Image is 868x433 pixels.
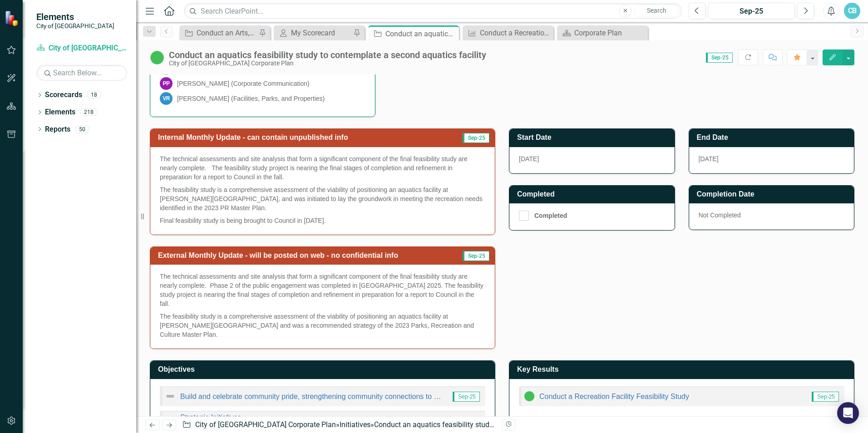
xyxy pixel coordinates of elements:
[150,50,164,65] img: In Progress
[158,133,448,142] h3: Internal Monthly Update - can contain unpublished info
[45,107,75,118] a: Elements
[837,402,859,424] div: Open Intercom Messenger
[711,6,792,17] div: Sep-25
[182,27,256,39] a: Conduct an Arts, Culture, Events & Heritage Services Review
[80,108,98,116] div: 218
[574,27,646,39] div: Corporate Plan
[197,27,256,39] div: Conduct an Arts, Culture, Events & Heritage Services Review
[524,391,535,402] img: In Progress
[184,3,682,19] input: Search ClearPoint...
[177,79,310,88] div: [PERSON_NAME] (Corporate Communication)
[169,50,486,60] div: Conduct an aquatics feasibility study to contemplate a second aquatics facility
[539,393,689,400] a: Conduct a Recreation Facility Feasibility Study
[45,124,70,135] a: Reports
[158,251,456,260] h3: External Monthly Update - will be posted on web - no confidential info
[689,203,854,230] div: Not Completed
[453,392,480,402] span: Sep-25
[291,27,351,39] div: My Scorecard
[160,77,173,90] div: PP
[45,90,82,100] a: Scorecards
[75,125,89,133] div: 50
[517,133,670,142] h3: Start Date
[463,133,489,143] span: Sep-25
[463,251,489,261] span: Sep-25
[559,27,646,39] a: Corporate Plan
[708,3,795,19] button: Sep-25
[165,391,176,402] img: Not Defined
[36,65,127,81] input: Search Below...
[182,420,495,430] div: » »
[699,155,719,162] span: [DATE]
[517,365,849,374] h3: Key Results
[812,392,839,402] span: Sep-25
[385,28,457,39] div: Conduct an aquatics feasibility study to contemplate a second aquatics facility
[165,415,176,426] img: Not Defined
[647,7,666,14] span: Search
[160,92,173,105] div: VR
[276,27,351,39] a: My Scorecard
[634,5,680,17] button: Search
[517,190,670,198] h3: Completed
[160,313,474,338] span: The feasibility study is a comprehensive assessment of the viability of positioning an aquatics f...
[519,155,539,162] span: [DATE]
[5,10,20,26] img: ClearPoint Strategy
[36,11,114,22] span: Elements
[697,133,850,142] h3: End Date
[465,27,551,39] a: Conduct a Recreation Facility Feasibility Study
[158,365,490,374] h3: Objectives
[195,420,336,429] a: City of [GEOGRAPHIC_DATA] Corporate Plan
[180,393,562,400] a: Build and celebrate community pride, strengthening community connections to [PERSON_NAME] a sense...
[374,420,627,429] div: Conduct an aquatics feasibility study to contemplate a second aquatics facility
[36,22,114,30] small: City of [GEOGRAPHIC_DATA]
[340,420,370,429] a: Initiatives
[177,94,325,103] div: [PERSON_NAME] (Facilities, Parks, and Properties)
[160,273,483,307] span: The technical assessments and site analysis that form a significant component of the final feasib...
[160,155,468,181] span: The technical assessments and site analysis that form a significant component of the final feasib...
[697,190,850,198] h3: Completion Date
[87,91,101,99] div: 18
[36,43,127,54] a: City of [GEOGRAPHIC_DATA] Corporate Plan
[453,416,480,426] span: Sep-25
[169,60,486,67] div: City of [GEOGRAPHIC_DATA] Corporate Plan
[480,27,551,39] div: Conduct a Recreation Facility Feasibility Study
[706,53,733,63] span: Sep-25
[160,186,483,212] span: The feasibility study is a comprehensive assessment of the viability of positioning an aquatics f...
[844,3,860,19] button: CB
[160,217,325,224] span: Final feasibility study is being brought to Council in [DATE].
